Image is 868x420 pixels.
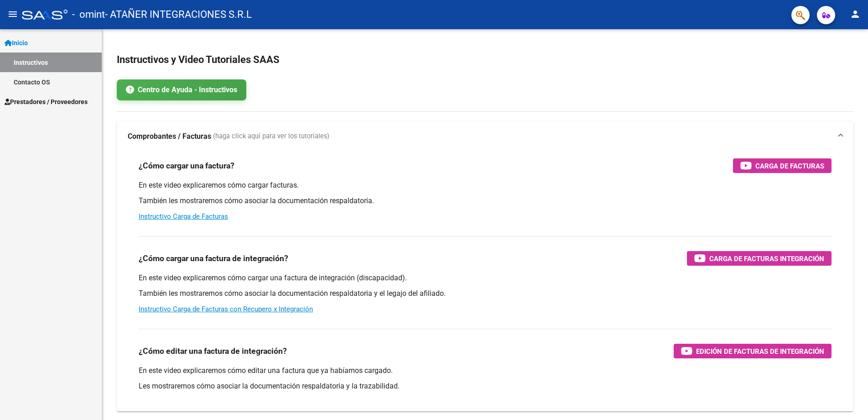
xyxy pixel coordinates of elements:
[213,131,329,142] span: (haga click aquí para ver los tutoriales)
[733,158,832,173] button: Carga de Facturas
[7,9,18,20] mat-icon: menu
[117,79,246,100] a: Centro de Ayuda - Instructivos
[139,159,234,172] h3: ¿Cómo cargar una factura?
[139,366,832,376] p: En este video explicaremos cómo editar una factura que ya habíamos cargado.
[674,344,832,358] button: Edición de Facturas de integración
[139,196,832,206] p: También les mostraremos cómo asociar la documentación respaldatoria.
[709,253,824,264] span: Carga de Facturas Integración
[72,5,105,25] span: - omint
[139,305,313,313] a: Instructivo Carga de Facturas con Recupero x Integración
[128,131,211,142] strong: Comprobantes / Facturas
[139,273,832,283] p: En este video explicaremos cómo cargar una factura de integración (discapacidad).
[837,389,859,411] iframe: Intercom live chat
[117,122,853,151] mat-expansion-panel-header: Comprobantes / Facturas (haga click aquí para ver los tutoriales)
[139,381,832,391] p: Les mostraremos cómo asociar la documentación respaldatoria y la trazabilidad.
[139,180,832,190] p: En este video explicaremos cómo cargar facturas.
[117,151,853,411] div: Comprobantes / Facturas (haga click aquí para ver los tutoriales)
[139,345,287,357] h3: ¿Cómo editar una factura de integración?
[5,97,88,107] span: Prestadores / Proveedores
[139,289,832,299] p: También les mostraremos cómo asociar la documentación respaldatoria y el legajo del afiliado.
[696,346,824,357] span: Edición de Facturas de integración
[139,252,288,265] h3: ¿Cómo cargar una factura de integración?
[117,51,853,68] h2: Instructivos y Video Tutoriales SAAS
[850,9,861,20] mat-icon: person
[5,38,28,48] span: Inicio
[755,160,824,172] span: Carga de Facturas
[139,212,228,220] a: Instructivo Carga de Facturas
[105,5,252,25] span: - ATAÑER INTEGRACIONES S.R.L
[687,251,832,266] button: Carga de Facturas Integración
